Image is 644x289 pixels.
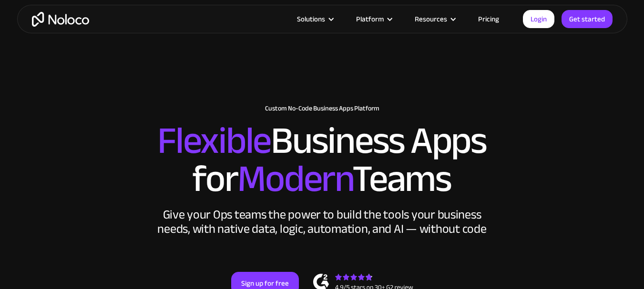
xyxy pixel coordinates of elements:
[523,10,554,28] a: Login
[285,13,344,25] div: Solutions
[27,105,618,112] h1: Custom No-Code Business Apps Platform
[356,13,384,25] div: Platform
[344,13,403,25] div: Platform
[32,12,89,27] a: home
[466,13,511,25] a: Pricing
[157,105,271,176] span: Flexible
[415,13,447,25] div: Resources
[297,13,325,25] div: Solutions
[562,10,613,28] a: Get started
[237,143,352,214] span: Modern
[403,13,466,25] div: Resources
[27,122,618,198] h2: Business Apps for Teams
[155,208,489,236] div: Give your Ops teams the power to build the tools your business needs, with native data, logic, au...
